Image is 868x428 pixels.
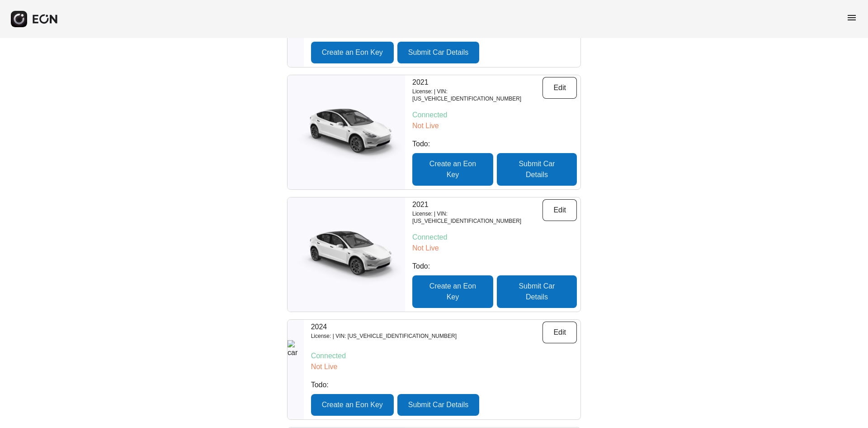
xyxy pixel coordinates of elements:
[497,275,577,308] button: Submit Car Details
[542,199,577,221] button: Edit
[412,139,577,149] p: Todo:
[311,361,577,372] p: Not Live
[311,322,457,332] p: 2024
[288,225,405,284] img: car
[542,322,577,343] button: Edit
[412,210,542,225] p: License: | VIN: [US_VEHICLE_IDENTIFICATION_NUMBER]
[412,77,542,88] p: 2021
[542,77,577,99] button: Edit
[288,103,405,162] img: car
[311,394,394,416] button: Create an Eon Key
[412,232,577,243] p: Connected
[412,243,577,254] p: Not Live
[397,42,479,63] button: Submit Car Details
[288,340,304,399] img: car
[311,332,457,340] p: License: | VIN: [US_VEHICLE_IDENTIFICATION_NUMBER]
[412,153,493,186] button: Create an Eon Key
[311,351,577,361] p: Connected
[412,88,542,102] p: License: | VIN: [US_VEHICLE_IDENTIFICATION_NUMBER]
[412,199,542,210] p: 2021
[311,42,394,63] button: Create an Eon Key
[397,394,479,416] button: Submit Car Details
[846,12,857,23] span: menu
[497,153,577,186] button: Submit Car Details
[412,261,577,272] p: Todo:
[412,275,493,308] button: Create an Eon Key
[412,110,577,120] p: Connected
[412,120,577,131] p: Not Live
[311,380,577,390] p: Todo:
